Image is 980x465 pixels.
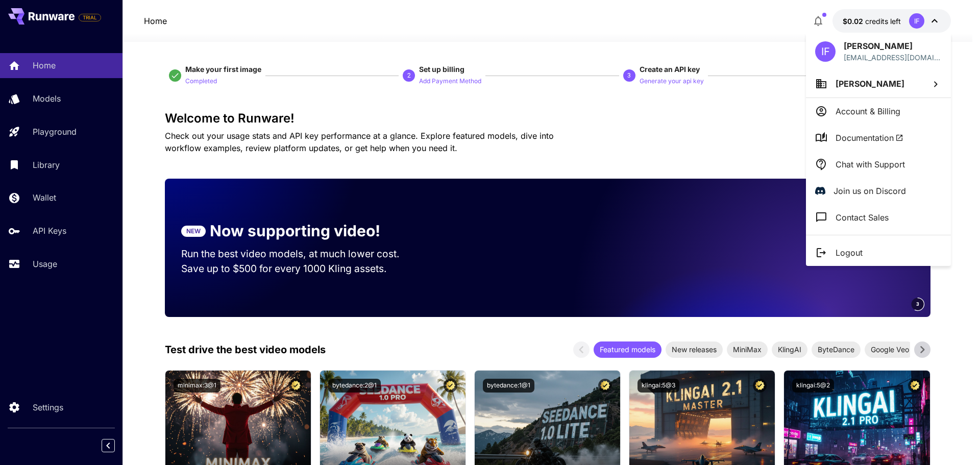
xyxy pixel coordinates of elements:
[836,158,905,170] p: Chat with Support
[836,105,900,117] p: Account & Billing
[836,79,904,89] span: [PERSON_NAME]
[815,41,836,62] div: IF
[834,185,906,197] p: Join us on Discord
[836,247,863,259] p: Logout
[806,70,951,97] button: [PERSON_NAME]
[844,40,942,52] p: [PERSON_NAME]
[836,132,903,144] span: Documentation
[844,52,942,63] p: [EMAIL_ADDRESS][DOMAIN_NAME]
[836,211,889,224] p: Contact Sales
[844,52,942,63] div: igoreira0@gmail.com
